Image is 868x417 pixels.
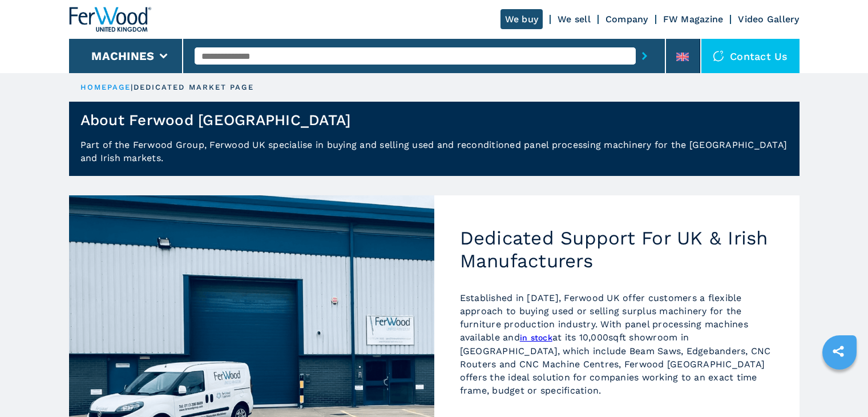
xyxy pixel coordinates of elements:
h1: About Ferwood [GEOGRAPHIC_DATA] [80,111,351,129]
a: We buy [500,9,543,29]
a: FW Magazine [663,14,724,25]
p: Part of the Ferwood Group, Ferwood UK specialise in buying and selling used and reconditioned pan... [69,138,800,176]
button: submit-button [636,43,653,69]
button: Machines [91,49,154,63]
img: Ferwood [69,7,151,32]
a: sharethis [824,337,853,366]
iframe: Chat [819,366,859,408]
a: in stock [520,333,552,342]
a: We sell [558,14,591,25]
p: dedicated market page [134,82,254,93]
img: Contact us [713,50,724,62]
a: Company [605,14,648,25]
p: Established in [DATE], Ferwood UK offer customers a flexible approach to buying used or selling s... [460,291,774,397]
a: Video Gallery [738,14,799,25]
h2: Dedicated Support For UK & Irish Manufacturers [460,227,774,272]
div: Contact us [701,39,800,73]
span: | [131,83,133,91]
a: HOMEPAGE [80,83,131,91]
